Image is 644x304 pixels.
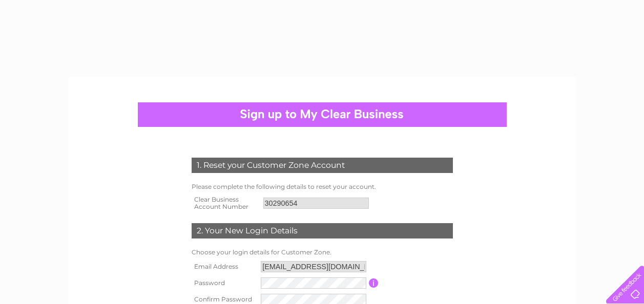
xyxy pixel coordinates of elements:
th: Password [189,275,259,291]
div: 1. Reset your Customer Zone Account [192,158,453,173]
td: Please complete the following details to reset your account. [189,181,455,193]
th: Clear Business Account Number [189,193,261,213]
td: Choose your login details for Customer Zone. [189,246,455,258]
th: Email Address [189,258,259,275]
div: 2. Your New Login Details [192,223,453,238]
input: Information [369,278,379,288]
